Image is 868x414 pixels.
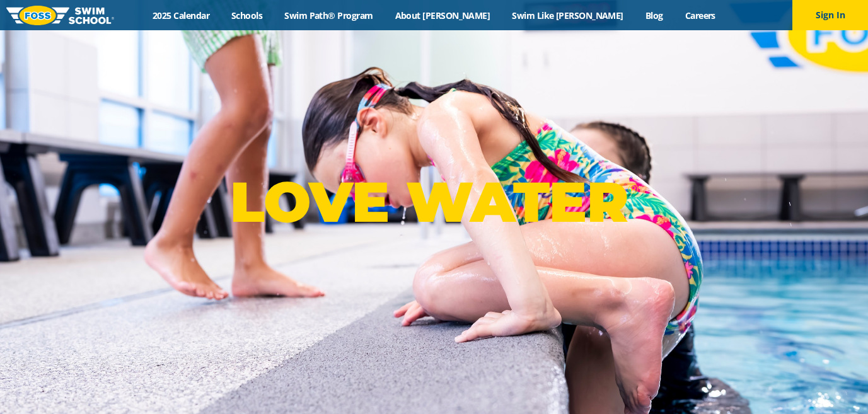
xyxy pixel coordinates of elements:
[221,9,274,21] a: Schools
[674,9,726,21] a: Careers
[384,9,501,21] a: About [PERSON_NAME]
[142,9,221,21] a: 2025 Calendar
[501,9,635,21] a: Swim Like [PERSON_NAME]
[274,9,384,21] a: Swim Path® Program
[634,9,674,21] a: Blog
[628,181,638,197] sup: ®
[6,6,114,25] img: FOSS Swim School Logo
[230,168,638,236] p: LOVE WATER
